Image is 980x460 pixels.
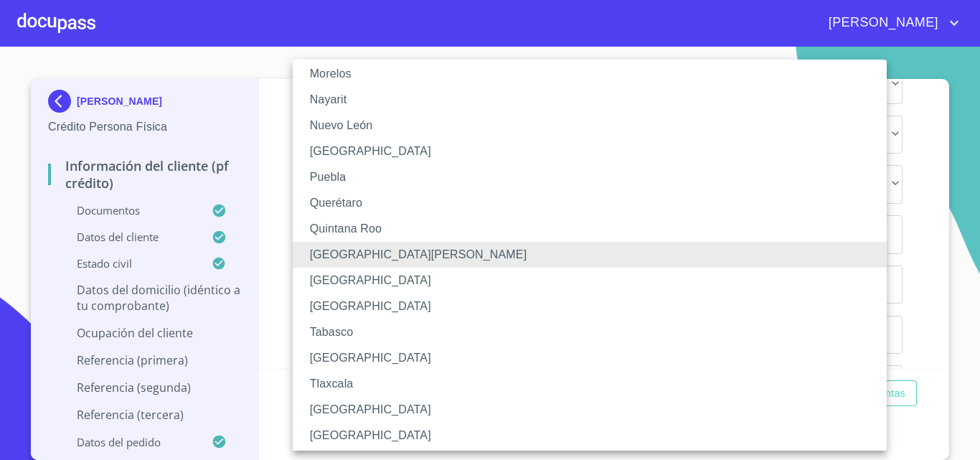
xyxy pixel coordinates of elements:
[293,190,897,216] li: Querétaro
[293,242,897,268] li: [GEOGRAPHIC_DATA][PERSON_NAME]
[293,319,897,345] li: Tabasco
[293,87,897,113] li: Nayarit
[293,164,897,190] li: Puebla
[293,216,897,242] li: Quintana Roo
[293,139,897,164] li: [GEOGRAPHIC_DATA]
[293,345,897,371] li: [GEOGRAPHIC_DATA]
[293,61,897,87] li: Morelos
[293,268,897,294] li: [GEOGRAPHIC_DATA]
[293,294,897,319] li: [GEOGRAPHIC_DATA]
[293,397,897,423] li: [GEOGRAPHIC_DATA]
[293,113,897,139] li: Nuevo León
[293,371,897,397] li: Tlaxcala
[293,423,897,449] li: [GEOGRAPHIC_DATA]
